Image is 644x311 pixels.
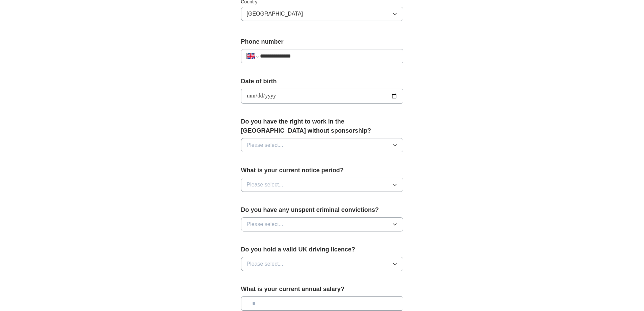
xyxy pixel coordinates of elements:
[241,117,403,135] label: Do you have the right to work in the [GEOGRAPHIC_DATA] without sponsorship?
[241,138,403,152] button: Please select...
[247,181,284,189] span: Please select...
[241,205,403,215] label: Do you have any unspent criminal convictions?
[241,37,403,46] label: Phone number
[247,10,303,18] span: [GEOGRAPHIC_DATA]
[241,166,403,175] label: What is your current notice period?
[247,260,284,268] span: Please select...
[247,220,284,228] span: Please select...
[241,77,403,86] label: Date of birth
[241,257,403,271] button: Please select...
[241,217,403,231] button: Please select...
[241,178,403,192] button: Please select...
[247,141,284,149] span: Please select...
[241,7,403,21] button: [GEOGRAPHIC_DATA]
[241,285,403,294] label: What is your current annual salary?
[241,245,403,254] label: Do you hold a valid UK driving licence?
